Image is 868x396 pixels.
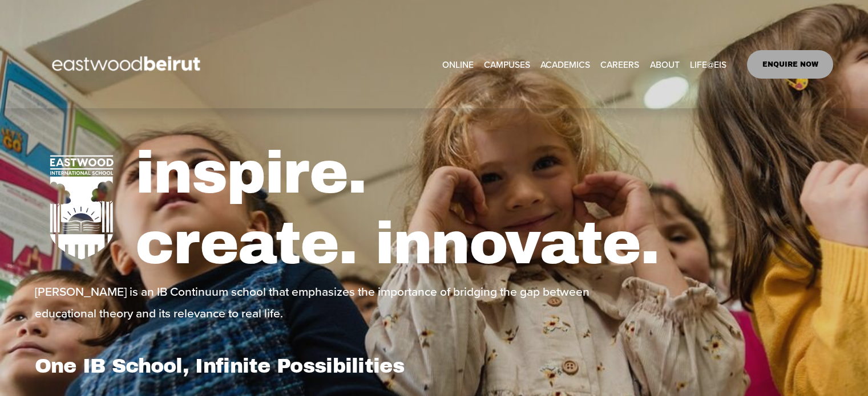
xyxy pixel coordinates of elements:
[600,55,639,73] a: CAREERS
[35,354,431,378] h1: One IB School, Infinite Possibilities
[35,35,221,93] img: EastwoodIS Global Site
[690,55,726,73] a: folder dropdown
[484,55,530,73] a: folder dropdown
[650,56,680,72] span: ABOUT
[442,55,474,73] a: ONLINE
[135,138,833,279] h1: inspire. create. innovate.
[747,50,833,79] a: ENQUIRE NOW
[650,55,680,73] a: folder dropdown
[540,55,590,73] a: folder dropdown
[540,56,590,72] span: ACADEMICS
[690,56,726,72] span: LIFE@EIS
[35,280,599,324] p: [PERSON_NAME] is an IB Continuum school that emphasizes the importance of bridging the gap betwee...
[484,56,530,72] span: CAMPUSES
